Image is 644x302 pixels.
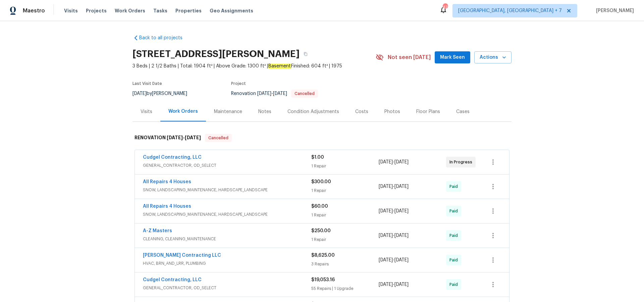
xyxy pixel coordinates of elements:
[311,187,379,194] div: 1 Repair
[311,236,379,243] div: 1 Repair
[132,35,197,41] a: Back to all projects
[384,108,400,115] div: Photos
[268,63,291,69] em: Basement
[440,53,465,62] span: Mark Seen
[231,91,318,96] span: Renovation
[167,135,201,140] span: -
[23,7,45,14] span: Maestro
[292,92,317,96] span: Cancelled
[143,229,172,233] a: A-Z Masters
[115,7,145,14] span: Work Orders
[311,180,331,184] span: $300.00
[287,108,339,115] div: Condition Adjustments
[379,160,393,164] span: [DATE]
[379,281,409,288] span: -
[443,4,447,11] div: 47
[311,278,335,282] span: $19,053.16
[474,51,512,64] button: Actions
[132,127,512,149] div: RENOVATION [DATE]-[DATE]Cancelled
[379,183,409,190] span: -
[458,7,562,14] span: [GEOGRAPHIC_DATA], [GEOGRAPHIC_DATA] + 7
[143,260,311,267] span: HVAC, BRN_AND_LRR, PLUMBING
[64,7,78,14] span: Visits
[480,53,506,62] span: Actions
[143,180,191,184] a: All Repairs 4 Houses
[449,183,461,190] span: Paid
[379,282,393,287] span: [DATE]
[394,282,409,287] span: [DATE]
[300,48,312,60] button: Copy Address
[311,155,324,160] span: $1.00
[143,204,191,209] a: All Repairs 4 Houses
[379,232,409,239] span: -
[143,236,311,242] span: CLEANING, CLEANING_MAINTENANCE
[449,208,461,214] span: Paid
[593,7,634,14] span: [PERSON_NAME]
[206,135,231,141] span: Cancelled
[175,7,202,14] span: Properties
[311,229,331,233] span: $250.00
[379,257,409,263] span: -
[143,285,311,291] span: GENERAL_CONTRACTOR, OD_SELECT
[185,135,201,140] span: [DATE]
[214,108,242,115] div: Maintenance
[394,233,409,238] span: [DATE]
[449,159,475,165] span: In Progress
[394,209,409,213] span: [DATE]
[257,91,271,96] span: [DATE]
[311,261,379,267] div: 3 Repairs
[456,108,470,115] div: Cases
[449,232,461,239] span: Paid
[143,187,311,193] span: SNOW, LANDSCAPING_MAINTENANCE, HARDSCAPE_LANDSCAPE
[273,91,287,96] span: [DATE]
[311,163,379,169] div: 1 Repair
[258,108,271,115] div: Notes
[132,63,376,69] span: 3 Beds | 2 1/2 Baths | Total: 1904 ft² | Above Grade: 1300 ft² | Finished: 604 ft² | 1975
[379,159,409,165] span: -
[379,258,393,262] span: [DATE]
[143,162,311,169] span: GENERAL_CONTRACTOR, OD_SELECT
[132,91,147,96] span: [DATE]
[355,108,368,115] div: Costs
[394,184,409,189] span: [DATE]
[143,278,202,282] a: Cudgel Contracting, LLC
[416,108,440,115] div: Floor Plans
[449,281,461,288] span: Paid
[394,160,409,164] span: [DATE]
[311,253,335,258] span: $8,625.00
[132,90,195,98] div: by [PERSON_NAME]
[435,51,470,64] button: Mark Seen
[379,233,393,238] span: [DATE]
[388,54,431,61] span: Not seen [DATE]
[153,8,167,13] span: Tasks
[379,208,409,214] span: -
[143,155,202,160] a: Cudgel Contracting, LLC
[311,212,379,218] div: 1 Repair
[143,253,221,258] a: [PERSON_NAME] Contracting LLC
[141,108,152,115] div: Visits
[168,108,198,115] div: Work Orders
[210,7,253,14] span: Geo Assignments
[143,211,311,218] span: SNOW, LANDSCAPING_MAINTENANCE, HARDSCAPE_LANDSCAPE
[231,82,246,86] span: Project
[257,91,287,96] span: -
[449,257,461,263] span: Paid
[86,7,107,14] span: Projects
[167,135,183,140] span: [DATE]
[132,82,162,86] span: Last Visit Date
[311,204,328,209] span: $60.00
[132,51,300,57] h2: [STREET_ADDRESS][PERSON_NAME]
[135,134,201,142] h6: RENOVATION
[394,258,409,262] span: [DATE]
[311,285,379,292] div: 55 Repairs | 1 Upgrade
[379,209,393,213] span: [DATE]
[379,184,393,189] span: [DATE]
